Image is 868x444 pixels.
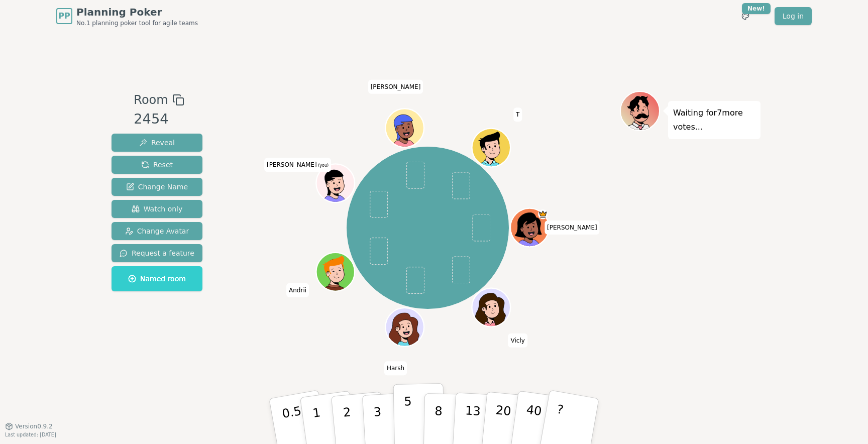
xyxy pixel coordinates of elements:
[139,138,175,148] span: Reveal
[141,160,173,170] span: Reset
[76,19,198,27] span: No.1 planning poker tool for agile teams
[317,165,354,201] button: Click to change your avatar
[112,200,202,218] button: Watch only
[5,422,53,430] button: Version0.9.2
[112,178,202,196] button: Change Name
[742,3,771,14] div: New!
[56,5,198,27] a: PPPlanning PokerNo.1 planning poker tool for agile teams
[112,222,202,240] button: Change Avatar
[508,334,527,348] span: Click to change your name
[673,106,755,134] p: Waiting for 7 more votes...
[286,283,309,297] span: Click to change your name
[125,226,189,236] span: Change Avatar
[5,432,56,437] span: Last updated: [DATE]
[76,5,198,19] span: Planning Poker
[112,134,202,152] button: Reveal
[120,248,194,258] span: Request a feature
[513,108,522,122] span: Click to change your name
[126,182,188,192] span: Change Name
[736,7,754,25] button: New!
[134,109,184,130] div: 2454
[134,91,168,109] span: Room
[112,244,202,262] button: Request a feature
[132,204,183,214] span: Watch only
[384,362,407,376] span: Click to change your name
[58,10,70,22] span: PP
[775,7,812,25] a: Log in
[317,164,329,168] span: (you)
[15,422,53,430] span: Version 0.9.2
[368,80,423,94] span: Click to change your name
[538,209,548,219] span: Gary is the host
[545,220,600,235] span: Click to change your name
[264,158,331,172] span: Click to change your name
[112,266,202,291] button: Named room
[112,156,202,174] button: Reset
[128,274,186,284] span: Named room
